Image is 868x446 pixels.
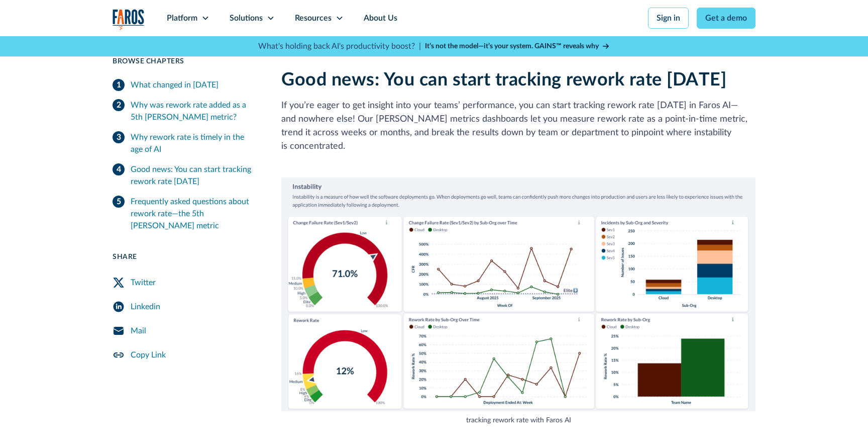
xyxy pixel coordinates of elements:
a: Get a demo [697,8,755,29]
div: Good news: You can start tracking rework rate [DATE] [131,163,257,188]
div: Mail [131,325,146,337]
figcaption: tracking rework rate with Faros AI [281,415,755,426]
div: Share [113,252,257,262]
img: Logo of the analytics and reporting company Faros. [113,9,145,30]
a: Sign in [648,8,689,29]
strong: Good news: You can start tracking rework rate [DATE] [281,71,726,89]
a: Good news: You can start tracking rework rate [DATE] [113,159,257,192]
div: Why rework rate is timely in the age of AI [131,131,257,155]
a: What changed in [DATE] [113,75,257,95]
div: Linkedin [131,301,160,313]
div: Why was rework rate added as a 5th [PERSON_NAME] metric? [131,99,257,123]
p: If you’re eager to get insight into your teams’ performance, you can start tracking rework rate [... [281,99,755,153]
a: Why rework rate is timely in the age of AI [113,127,257,159]
strong: It’s not the model—it’s your system. GAINS™ reveals why [425,43,599,50]
a: Twitter Share [113,271,257,295]
a: Mail Share [113,319,257,343]
div: Solutions [230,12,263,24]
a: home [113,9,145,30]
a: Why was rework rate added as a 5th [PERSON_NAME] metric? [113,95,257,127]
div: Frequently asked questions about rework rate—the 5th [PERSON_NAME] metric [131,196,257,232]
div: Platform [167,12,197,24]
a: LinkedIn Share [113,295,257,319]
div: What changed in [DATE] [131,79,219,91]
a: Frequently asked questions about rework rate—the 5th [PERSON_NAME] metric [113,192,257,236]
div: Resources [295,12,332,24]
p: What's holding back AI's productivity boost? | [258,40,421,52]
div: Twitter [131,277,156,289]
a: It’s not the model—it’s your system. GAINS™ reveals why [425,41,610,52]
a: Copy Link [113,343,257,367]
div: Browse Chapters [113,56,257,67]
div: Copy Link [131,349,166,361]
